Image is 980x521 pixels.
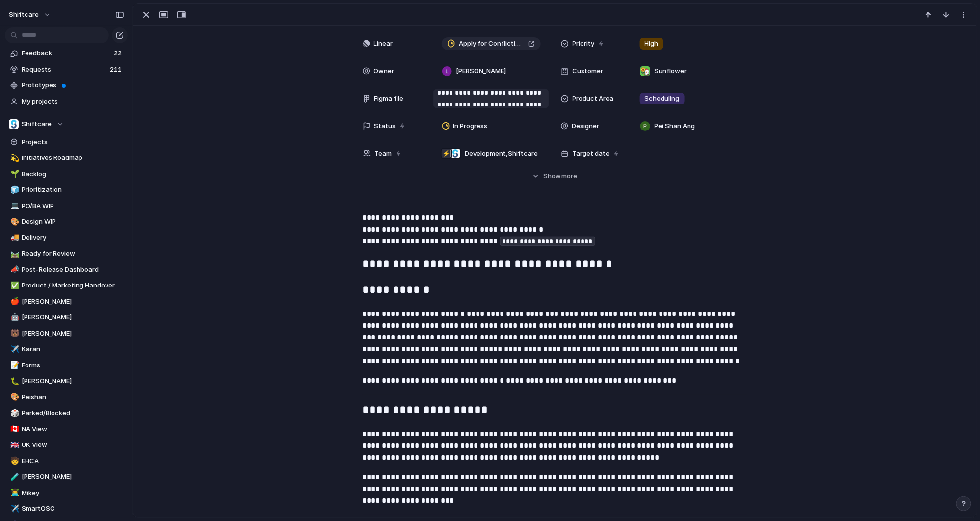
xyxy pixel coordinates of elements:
[5,326,128,341] div: 🐻[PERSON_NAME]
[22,376,124,386] span: [PERSON_NAME]
[5,374,128,389] a: 🐛[PERSON_NAME]
[9,233,19,243] button: 🚚
[9,153,19,163] button: 💫
[5,78,128,93] a: Prototypes
[5,294,128,309] a: 🍎[PERSON_NAME]
[4,7,56,23] button: shiftcare
[10,471,17,483] div: 🧪
[543,171,561,181] span: Show
[22,233,124,243] span: Delivery
[10,376,17,387] div: 🐛
[22,488,124,498] span: Mikey
[9,440,19,450] button: 🇬🇧
[456,66,506,76] span: [PERSON_NAME]
[5,454,128,469] div: 🧒EHCA
[5,406,128,420] a: 🎲Parked/Blocked
[10,423,17,435] div: 🇨🇦
[655,121,695,131] span: Pei Shan Ang
[645,39,659,49] span: High
[5,117,128,131] button: Shiftcare
[573,149,610,158] span: Target date
[465,149,538,158] span: Development , Shiftcare
[442,37,541,50] a: Apply for Conflicting Shifts through Job Board
[10,184,17,196] div: 🧊
[9,185,19,195] button: 🧊
[374,39,393,49] span: Linear
[10,312,17,323] div: 🤖
[9,392,19,402] button: 🎨
[22,424,124,434] span: NA View
[9,361,19,370] button: 📝
[442,149,451,158] div: ⚡
[10,455,17,467] div: 🧒
[5,262,128,277] div: 📣Post-Release Dashboard
[22,329,124,339] span: [PERSON_NAME]
[374,94,404,104] span: Figma file
[9,169,19,179] button: 🌱
[22,344,124,354] span: Karan
[573,66,604,76] span: Customer
[22,201,124,211] span: PO/BA WIP
[10,248,17,260] div: 🛤️
[5,246,128,261] div: 🛤️Ready for Review
[453,121,487,131] span: In Progress
[363,167,747,185] button: Showmore
[5,214,128,229] a: 🎨Design WIP
[22,361,124,370] span: Forms
[5,62,128,77] a: Requests211
[5,422,128,437] a: 🇨🇦NA View
[114,49,124,58] span: 22
[459,39,524,49] span: Apply for Conflicting Shifts through Job Board
[9,297,19,307] button: 🍎
[10,232,17,243] div: 🚚
[5,182,128,197] a: 🧊Prioritization
[10,200,17,211] div: 💻
[9,504,19,514] button: ✈️
[5,151,128,165] a: 💫Initiatives Roadmap
[374,121,396,131] span: Status
[10,216,17,228] div: 🎨
[22,249,124,259] span: Ready for Review
[22,97,124,106] span: My projects
[375,149,392,158] span: Team
[10,168,17,180] div: 🌱
[5,94,128,109] a: My projects
[9,249,19,259] button: 🛤️
[22,65,107,75] span: Requests
[5,390,128,405] a: 🎨Peishan
[5,501,128,516] a: ✈️SmartOSC
[573,94,614,104] span: Product Area
[645,94,680,104] span: Scheduling
[5,167,128,182] a: 🌱Backlog
[22,217,124,227] span: Design WIP
[5,278,128,293] a: ✅Product / Marketing Handover
[9,313,19,322] button: 🤖
[9,281,19,290] button: ✅
[561,171,577,181] span: more
[22,49,111,58] span: Feedback
[5,135,128,150] a: Projects
[22,137,124,147] span: Projects
[9,217,19,227] button: 🎨
[5,231,128,245] a: 🚚Delivery
[22,119,52,129] span: Shiftcare
[22,153,124,163] span: Initiatives Roadmap
[110,65,124,75] span: 211
[10,487,17,498] div: 👨‍💻
[10,296,17,307] div: 🍎
[9,201,19,211] button: 💻
[5,469,128,484] a: 🧪[PERSON_NAME]
[9,344,19,354] button: ✈️
[22,408,124,418] span: Parked/Blocked
[5,438,128,452] a: 🇬🇧UK View
[9,408,19,418] button: 🎲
